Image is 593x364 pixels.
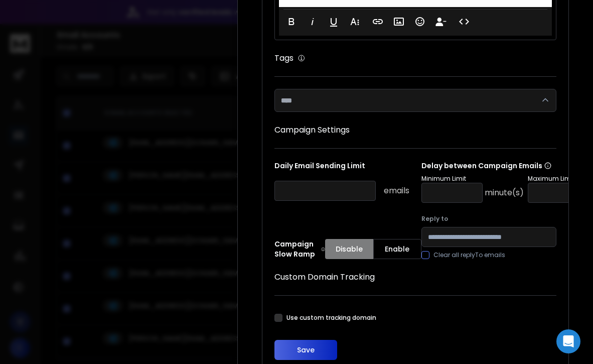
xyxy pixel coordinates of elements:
button: Save [274,340,337,360]
label: Clear all replyTo emails [433,251,505,259]
label: Reply to [421,215,556,223]
h1: Custom Domain Tracking [274,271,556,283]
label: Use custom tracking domain [286,314,376,322]
p: Daily Email Sending Limit [274,161,409,175]
h1: Campaign Settings [274,124,556,136]
button: Insert Image (⌘P) [389,12,408,32]
button: Enable [373,239,421,259]
p: emails [384,185,409,197]
button: Italic (⌘I) [303,12,322,32]
button: Underline (⌘U) [324,12,343,32]
button: Emoticons [410,12,429,32]
button: Bold (⌘B) [282,12,301,32]
div: Open Intercom Messenger [556,329,580,353]
button: Code View [455,12,474,32]
button: Insert Link (⌘K) [368,12,387,32]
p: Minimum Limit [421,175,524,183]
p: Campaign Slow Ramp [274,239,325,259]
h1: Tags [274,52,293,64]
button: Insert Unsubscribe Link [431,12,451,32]
button: Disable [325,239,373,259]
p: minute(s) [485,187,524,199]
